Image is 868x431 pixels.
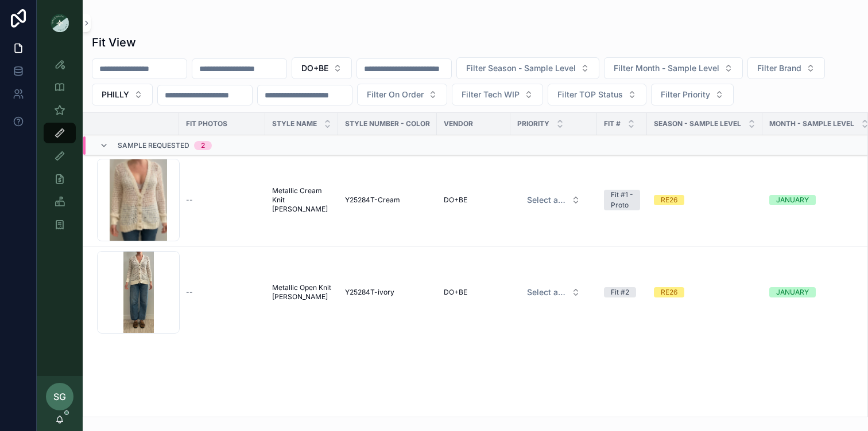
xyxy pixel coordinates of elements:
[51,14,69,32] img: App logo
[272,186,331,214] a: Metallic Cream Knit [PERSON_NAME]
[186,119,227,128] span: Fit Photos
[186,288,258,297] a: --
[345,119,430,128] span: Style Number - Color
[272,119,317,128] span: STYLE NAME
[614,62,719,74] span: Filter Month - Sample Level
[345,288,394,297] span: Y25284T-ivory
[444,195,503,205] a: DO+BE
[557,89,623,100] span: Filter TOP Status
[118,141,189,150] span: Sample Requested
[102,89,129,100] span: PHILLY
[611,190,633,210] div: Fit #1 - Proto
[747,57,825,79] button: Select Button
[604,287,640,297] a: Fit #2
[776,195,809,205] div: JANUARY
[345,195,400,205] span: Y25284T-Cream
[272,283,331,301] a: Metallic Open Knit [PERSON_NAME]
[301,62,328,74] span: DO+BE
[548,84,646,105] button: Select Button
[92,34,136,50] h1: Fit View
[444,288,467,297] span: DO+BE
[661,195,677,205] div: RE26
[604,190,640,210] a: Fit #1 - Proto
[654,195,755,205] a: RE26
[654,287,755,297] a: RE26
[661,287,677,297] div: RE26
[444,119,473,128] span: Vendor
[37,46,83,250] div: scrollable content
[466,62,576,74] span: Filter Season - Sample Level
[367,89,424,100] span: Filter On Order
[201,141,205,150] div: 2
[757,62,801,74] span: Filter Brand
[776,287,809,297] div: JANUARY
[186,195,258,205] a: --
[357,84,447,105] button: Select Button
[53,390,66,403] span: SG
[186,288,193,297] span: --
[661,89,710,100] span: Filter Priority
[769,119,854,128] span: MONTH - SAMPLE LEVEL
[345,288,430,297] a: Y25284T-ivory
[345,195,430,205] a: Y25284T-Cream
[292,57,352,79] button: Select Button
[527,194,567,206] span: Select a HP FIT LEVEL
[444,288,503,297] a: DO+BE
[604,119,621,128] span: Fit #
[517,189,590,211] a: Select Button
[654,119,741,128] span: Season - Sample Level
[518,282,590,303] button: Select Button
[518,190,590,210] button: Select Button
[527,287,567,298] span: Select a HP FIT LEVEL
[517,119,549,128] span: PRIORITY
[604,57,743,79] button: Select Button
[517,281,590,303] a: Select Button
[462,89,520,100] span: Filter Tech WIP
[452,84,543,105] button: Select Button
[651,84,734,105] button: Select Button
[92,84,153,105] button: Select Button
[611,287,629,297] div: Fit #2
[456,57,599,79] button: Select Button
[186,195,193,205] span: --
[444,195,467,205] span: DO+BE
